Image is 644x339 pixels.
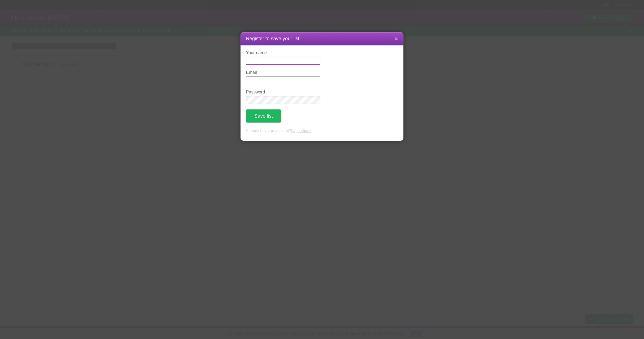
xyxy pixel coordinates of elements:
p: Already have an account? . [246,128,398,134]
button: Save list [246,109,281,123]
h1: Register to save your list [246,35,398,42]
a: Log in here [291,128,311,133]
label: Email [246,70,320,75]
label: Password [246,90,320,95]
label: Your name [246,51,320,55]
